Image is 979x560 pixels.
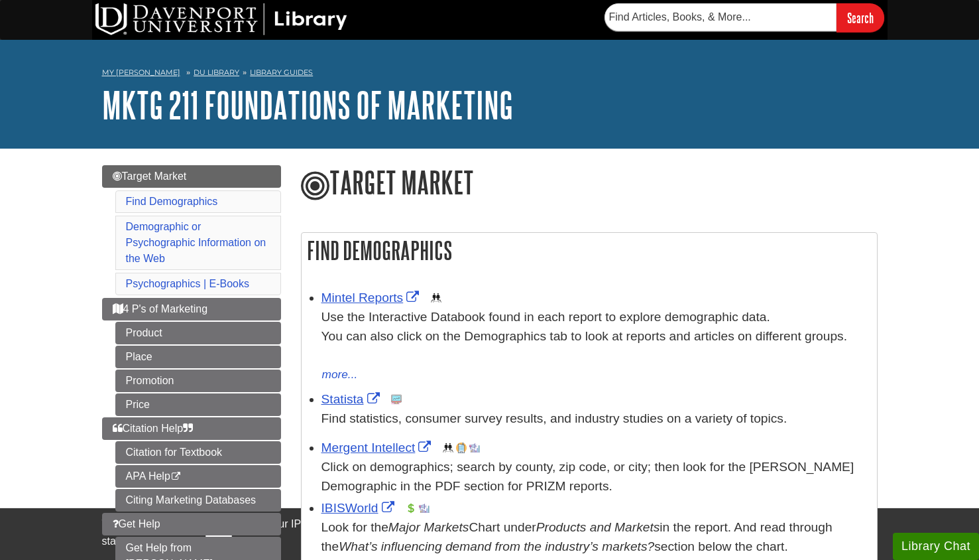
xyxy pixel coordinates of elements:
i: What’s influencing demand from the industry’s markets? [339,539,654,553]
a: MKTG 211 Foundations of Marketing [102,84,513,125]
p: Find statistics, consumer survey results, and industry studies on a variety of topics. [321,409,870,429]
img: Demographics [443,443,453,453]
input: Find Articles, Books, & More... [605,3,836,31]
a: Library Guides [250,68,313,77]
input: Search [836,3,884,32]
a: Link opens in new window [321,291,423,305]
span: Get Help [113,518,160,529]
img: Company Information [456,443,467,453]
a: Price [115,393,281,416]
i: Major Markets [388,520,469,534]
img: DU Library [95,3,347,35]
i: Products and Markets [536,520,660,534]
button: Library Chat [893,533,979,560]
a: Demographic or Psychographic Information on the Web [126,221,266,264]
a: DU Library [194,68,239,77]
a: Get Help [102,513,281,535]
img: Financial Report [406,503,416,514]
a: Place [115,346,281,368]
a: Citation Help [102,417,281,440]
span: Citation Help [113,423,194,434]
span: 4 P's of Marketing [113,303,208,315]
a: My [PERSON_NAME] [102,67,180,78]
a: 4 P's of Marketing [102,298,281,320]
i: This link opens in a new window [170,472,182,481]
form: Searches DU Library's articles, books, and more [605,3,884,32]
a: Link opens in new window [321,441,435,455]
span: Target Market [113,171,187,182]
div: Look for the Chart under in the report. And read through the section below the chart. [321,518,870,557]
a: Psychographics | E-Books [126,278,249,289]
h1: Target Market [301,165,878,202]
img: Industry Report [419,503,430,514]
a: Citing Marketing Databases [115,489,281,512]
a: APA Help [115,465,281,488]
a: Find Demographics [126,196,218,207]
a: Link opens in new window [321,501,398,515]
a: Promotion [115,370,281,392]
nav: breadcrumb [102,64,878,85]
button: more... [321,366,359,384]
img: Demographics [431,293,441,303]
a: Link opens in new window [321,392,383,406]
h2: Find Demographics [302,233,877,268]
div: Use the Interactive Databook found in each report to explore demographic data. You can also click... [321,308,870,365]
a: Product [115,322,281,344]
img: Statistics [391,394,402,405]
div: Click on demographics; search by county, zip code, or city; then look for the [PERSON_NAME] Demog... [321,458,870,496]
a: Citation for Textbook [115,441,281,464]
a: Target Market [102,165,281,188]
img: Industry Report [469,443,480,453]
